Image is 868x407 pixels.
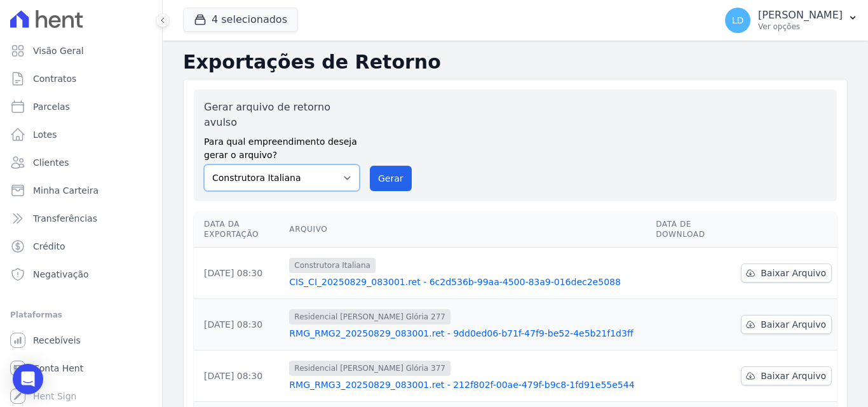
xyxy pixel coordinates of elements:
[204,100,360,130] label: Gerar arquivo de retorno avulso
[289,276,646,288] a: CIS_CI_20250829_083001.ret - 6c2d536b-99aa-4500-83a9-016dec2e5088
[289,361,451,376] span: Residencial [PERSON_NAME] Glória 377
[741,264,832,283] a: Baixar Arquivo
[33,128,57,141] span: Lotes
[183,8,298,32] button: 4 selecionados
[715,3,868,38] button: LD [PERSON_NAME] Ver opções
[651,211,736,248] th: Data de Download
[5,262,157,287] a: Negativação
[33,362,83,375] span: Conta Hent
[194,350,284,402] td: [DATE] 08:30
[289,309,451,324] span: Residencial [PERSON_NAME] Glória 277
[33,156,69,169] span: Clientes
[204,130,360,162] label: Para qual empreendimento deseja gerar o arquivo?
[5,178,157,203] a: Minha Carteira
[33,268,89,281] span: Negativação
[758,22,843,32] p: Ver opções
[183,51,848,74] h2: Exportações de Retorno
[33,334,81,347] span: Recebíveis
[33,184,98,197] span: Minha Carteira
[761,370,826,382] span: Baixar Arquivo
[5,38,157,63] a: Visão Geral
[33,44,84,57] span: Visão Geral
[33,72,76,85] span: Contratos
[5,94,157,119] a: Parcelas
[194,248,284,299] td: [DATE] 08:30
[289,327,646,340] a: RMG_RMG2_20250829_083001.ret - 9dd0ed06-b71f-47f9-be52-4e5b21f1d3ff
[33,100,70,113] span: Parcelas
[284,211,651,248] th: Arquivo
[33,212,97,225] span: Transferências
[5,234,157,259] a: Crédito
[13,364,43,394] div: Open Intercom Messenger
[761,267,826,279] span: Baixar Arquivo
[33,240,65,253] span: Crédito
[370,166,412,191] button: Gerar
[5,206,157,231] a: Transferências
[5,66,157,91] a: Contratos
[5,328,157,353] a: Recebíveis
[10,307,152,323] div: Plataformas
[741,315,832,334] a: Baixar Arquivo
[5,356,157,381] a: Conta Hent
[741,366,832,385] a: Baixar Arquivo
[289,258,376,273] span: Construtora Italiana
[732,16,744,25] span: LD
[5,122,157,147] a: Lotes
[194,211,284,248] th: Data da Exportação
[289,378,646,391] a: RMG_RMG3_20250829_083001.ret - 212f802f-00ae-479f-b9c8-1fd91e55e544
[758,9,843,22] p: [PERSON_NAME]
[761,318,826,331] span: Baixar Arquivo
[194,299,284,350] td: [DATE] 08:30
[5,150,157,175] a: Clientes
